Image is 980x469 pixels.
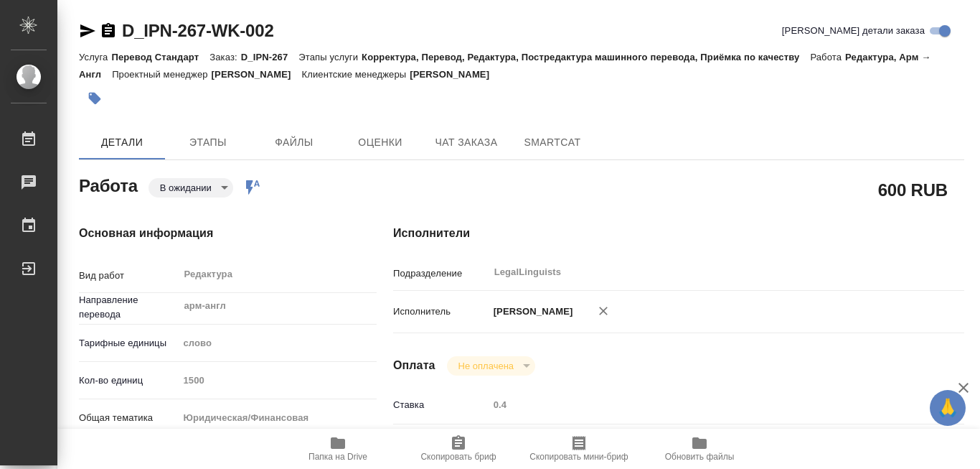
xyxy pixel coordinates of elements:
p: Исполнитель [393,305,489,319]
div: В ожидании [447,356,535,376]
span: Скопировать мини-бриф [529,452,628,462]
p: Общая тематика [79,411,178,425]
input: Пустое поле [178,370,377,391]
p: Направление перевода [79,293,178,322]
button: Скопировать бриф [398,429,519,469]
button: 🙏 [930,390,966,426]
div: В ожидании [149,178,233,198]
span: SmartCat [518,134,587,152]
h4: Основная информация [79,225,336,242]
p: Перевод Стандарт [111,52,209,62]
span: Файлы [260,134,329,152]
h2: Работа [79,172,138,198]
p: Кол-во единиц [79,373,178,388]
p: D_IPN-267 [241,52,299,62]
p: Подразделение [393,266,489,281]
p: Этапы услуги [298,52,362,62]
button: В ожидании [156,182,216,194]
p: [PERSON_NAME] [212,69,302,80]
p: Заказ: [209,52,240,62]
p: Вид работ [79,269,178,283]
p: Работа [810,52,845,62]
button: Не оплачена [454,360,518,372]
a: D_IPN-267-WK-002 [122,21,274,40]
p: Проектный менеджер [112,69,211,80]
button: Обновить файлы [639,429,760,469]
div: Юридическая/Финансовая [178,406,377,430]
span: Обновить файлы [665,452,735,462]
button: Скопировать ссылку для ЯМессенджера [79,22,96,40]
span: Чат заказа [432,134,501,152]
span: Этапы [174,134,242,152]
p: Ставка [393,398,489,412]
span: Детали [88,134,156,152]
button: Скопировать ссылку [100,22,117,40]
button: Скопировать мини-бриф [519,429,639,469]
span: [PERSON_NAME] детали заказа [782,24,925,38]
p: Корректура, Перевод, Редактура, Постредактура машинного перевода, Приёмка по качеству [362,52,810,62]
p: Клиентские менеджеры [302,69,410,80]
span: Оценки [346,134,415,152]
p: [PERSON_NAME] [489,305,573,319]
h4: Исполнители [393,225,964,242]
h2: 600 RUB [878,177,948,202]
div: слово [178,331,377,356]
button: Папка на Drive [278,429,398,469]
span: Скопировать бриф [420,452,496,462]
p: [PERSON_NAME] [410,69,500,80]
span: Папка на Drive [308,452,367,462]
p: Услуга [79,52,111,62]
button: Удалить исполнителя [588,295,619,327]
span: 🙏 [936,393,960,423]
h4: Оплата [393,357,435,374]
button: Добавить тэг [79,83,110,114]
input: Пустое поле [489,394,917,415]
p: Тарифные единицы [79,336,178,350]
